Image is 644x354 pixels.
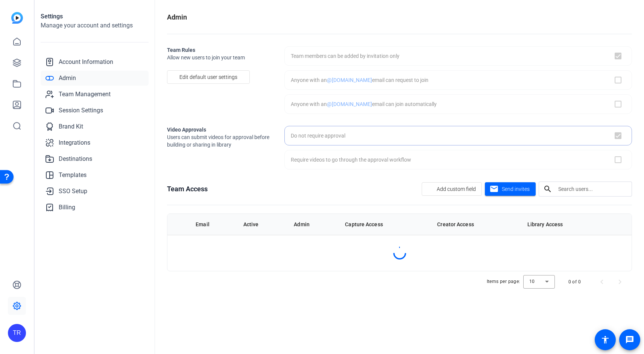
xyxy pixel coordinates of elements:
span: Add custom field [437,182,476,196]
th: Admin [288,214,339,235]
a: Brand Kit [41,119,149,134]
span: Send invites [502,185,530,193]
div: Team members can be added by invitation only [291,52,399,60]
th: Creator Access [431,214,521,235]
button: Send invites [485,182,536,196]
mat-icon: mail [489,185,499,194]
th: Email [190,214,237,235]
span: Integrations [59,138,90,147]
a: Session Settings [41,103,149,118]
div: Do not require approval [291,132,345,139]
h1: Team Access [167,184,208,194]
span: Allow new users to join your team [167,54,272,61]
a: Billing [41,200,149,215]
h1: Settings [41,12,149,21]
span: SSO Setup [59,187,87,196]
div: 0 of 0 [568,278,581,286]
span: Team Management [59,90,111,99]
span: Users can submit videos for approval before building or sharing in library [167,133,272,148]
th: Capture Access [339,214,431,235]
span: Destinations [59,154,92,163]
div: Items per page: [487,278,520,285]
button: Add custom field [422,182,482,196]
div: Anyone with an email can join automatically [291,100,437,108]
span: Brand Kit [59,122,83,131]
div: Anyone with an email can request to join [291,76,428,84]
img: blue-gradient.svg [11,12,23,24]
a: Account Information [41,54,149,70]
button: Next page [611,273,629,291]
th: Active [237,214,288,235]
th: Library Access [521,214,609,235]
span: Edit default user settings [179,70,237,84]
div: Require videos to go through the approval workflow [291,156,411,163]
mat-icon: search [539,185,557,194]
a: Team Management [41,87,149,102]
a: SSO Setup [41,184,149,199]
input: Search users... [558,185,626,194]
span: Admin [59,74,76,83]
span: Templates [59,171,87,180]
span: Session Settings [59,106,103,115]
a: Admin [41,71,149,86]
h2: Team Rules [167,46,272,54]
a: Destinations [41,151,149,166]
button: Previous page [593,273,611,291]
h2: Video Approvals [167,126,272,133]
span: Account Information [59,57,113,67]
span: @[DOMAIN_NAME] [327,77,372,83]
mat-icon: accessibility [601,335,610,344]
a: Integrations [41,135,149,150]
span: Billing [59,203,75,212]
mat-icon: message [625,335,634,344]
a: Templates [41,168,149,183]
button: Edit default user settings [167,70,250,84]
span: @[DOMAIN_NAME] [327,101,372,107]
h1: Admin [167,12,187,23]
h2: Manage your account and settings [41,21,149,30]
div: TR [8,324,26,342]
